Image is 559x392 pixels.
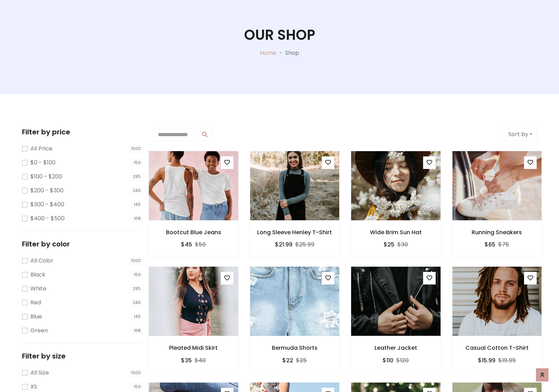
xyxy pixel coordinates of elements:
[30,158,56,167] label: $0 - $100
[351,345,441,351] h6: Leather Jacket
[452,345,542,351] h6: Casual Cotton T-Shirt
[384,241,394,248] h6: $25
[195,241,206,249] del: $50
[131,299,143,306] span: 246
[295,241,314,249] del: $25.99
[22,128,143,136] h5: Filter by price
[30,369,49,377] label: All Size
[131,187,143,194] span: 246
[132,215,143,222] span: 168
[260,49,276,57] a: Home
[250,229,340,236] h6: Long Sleeve Henley T-Shirt
[129,145,143,152] span: 1000
[132,327,143,334] span: 168
[132,383,143,390] span: 150
[132,201,143,208] span: 145
[148,345,239,351] h6: Pleated Midi Skirt
[148,229,239,236] h6: Bootcut Blue Jeans
[498,356,516,364] del: $19.99
[30,271,45,279] label: Black
[485,241,495,248] h6: $65
[129,369,143,376] span: 1000
[30,298,41,307] label: Red
[30,257,53,265] label: All Color
[195,356,206,364] del: $40
[498,241,509,249] del: $75
[452,229,542,236] h6: Running Sneakers
[30,145,52,153] label: All Price
[30,186,64,195] label: $200 - $300
[397,241,408,249] del: $30
[351,229,441,236] h6: Wide Brim Sun Hat
[383,357,393,364] h6: $110
[30,284,46,293] label: White
[275,241,292,248] h6: $21.99
[285,49,299,57] p: Shop
[131,285,143,292] span: 295
[30,312,42,321] label: Blue
[30,326,48,335] label: Green
[132,271,143,278] span: 150
[132,313,143,320] span: 145
[478,357,495,364] h6: $15.99
[296,356,307,364] del: $25
[396,356,409,364] del: $120
[30,200,64,209] label: $300 - $400
[131,173,143,180] span: 295
[129,257,143,264] span: 1000
[181,357,192,364] h6: $35
[30,214,65,223] label: $400 - $500
[132,159,143,166] span: 150
[30,172,62,181] label: $100 - $200
[276,49,285,57] p: -
[22,352,143,360] h5: Filter by size
[250,345,340,351] h6: Bermuda Shorts
[181,241,192,248] h6: $45
[504,128,537,141] button: Sort by
[244,27,315,43] h1: Our Shop
[30,383,37,391] label: XS
[282,357,293,364] h6: $22
[22,240,143,248] h5: Filter by color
